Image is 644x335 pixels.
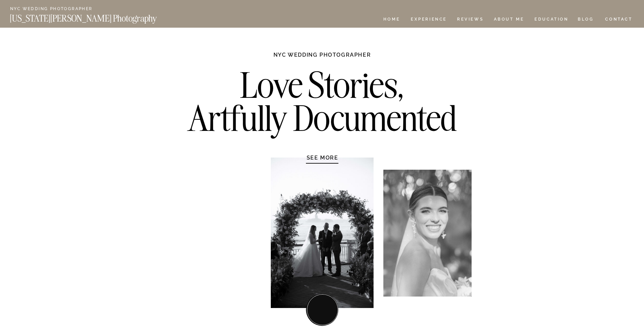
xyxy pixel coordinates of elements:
[10,7,112,12] a: NYC Wedding Photographer
[534,17,569,23] a: EDUCATION
[411,17,446,23] a: Experience
[605,16,633,23] a: CONTACT
[10,14,180,20] a: [US_STATE][PERSON_NAME] Photography
[290,154,355,161] a: SEE MORE
[494,17,524,23] a: ABOUT ME
[578,17,594,23] a: BLOG
[259,51,386,65] h1: NYC WEDDING PHOTOGRAPHER
[457,17,482,23] a: REVIEWS
[181,68,464,139] h2: Love Stories, Artfully Documented
[382,17,401,23] a: HOME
